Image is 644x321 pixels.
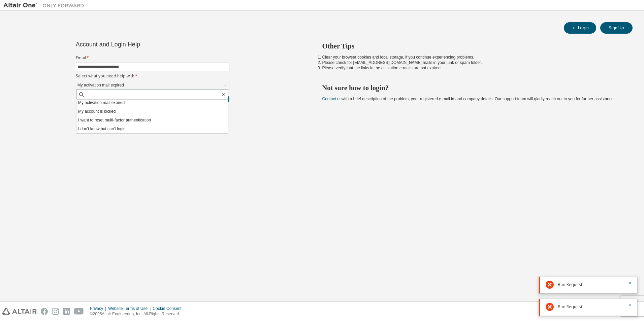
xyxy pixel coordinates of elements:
[322,60,621,65] li: Please check for [EMAIL_ADDRESS][DOMAIN_NAME] mails in your junk or spam folder.
[41,308,48,315] img: facebook.svg
[322,55,621,60] li: Clear your browser cookies and local storage, if you continue experiencing problems.
[90,306,108,311] div: Privacy
[63,308,70,315] img: linkedin.svg
[322,97,342,101] a: Contact us
[558,304,582,310] span: Bad Request
[76,81,229,89] div: My activation mail expired
[90,311,186,317] p: © 2025 Altair Engineering, Inc. All Rights Reserved.
[76,42,199,47] div: Account and Login Help
[76,55,229,61] label: Email
[76,81,125,89] div: My activation mail expired
[564,22,596,34] button: Login
[600,22,633,34] button: Sign Up
[52,308,59,315] img: instagram.svg
[2,308,37,315] img: altair_logo.svg
[76,98,228,107] li: My activation mail expired
[322,97,615,101] span: with a brief description of the problem, your registered e-mail id and company details. Our suppo...
[76,73,229,79] label: Select what you need help with
[153,306,185,311] div: Cookie Consent
[322,65,621,71] li: Please verify that the links in the activation e-mails are not expired.
[108,306,153,311] div: Website Terms of Use
[558,282,582,287] span: Bad Request
[74,308,84,315] img: youtube.svg
[322,83,621,92] h2: Not sure how to login?
[3,2,88,9] img: Altair One
[322,42,621,50] h2: Other Tips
